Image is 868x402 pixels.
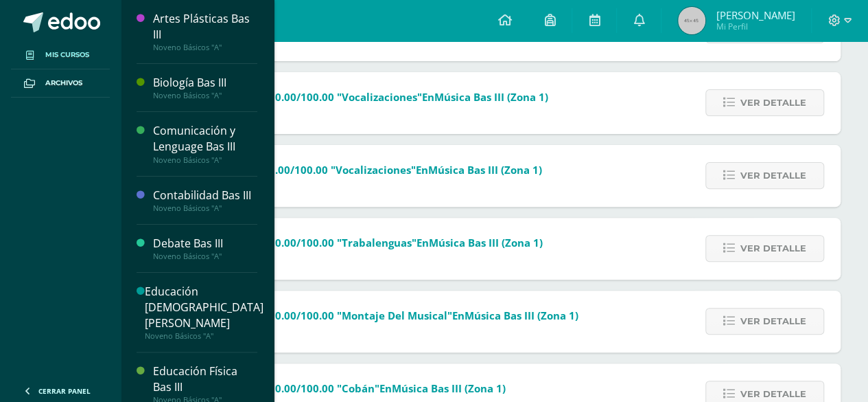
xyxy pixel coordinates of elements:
span: 100.00/100.00 [263,90,334,104]
div: Noveno Básicos "A" [153,252,257,261]
a: Archivos [11,69,110,98]
a: Contabilidad Bas IIINoveno Básicos "A" [153,188,257,213]
span: Obtuviste en [211,90,548,104]
span: 100.00/100.00 [263,236,334,249]
span: Mis cursos [45,49,89,60]
div: Noveno Básicos "A" [145,331,263,341]
span: Obtuviste en [211,236,543,249]
span: Música Bas III (Zona 1) [434,90,548,104]
span: "Montaje del musical" [337,309,452,322]
div: Educación [DEMOGRAPHIC_DATA][PERSON_NAME] [145,284,263,331]
a: Artes Plásticas Bas IIINoveno Básicos "A" [153,11,257,52]
span: Ver detalle [740,309,806,334]
span: Ver detalle [740,236,806,261]
div: Noveno Básicos "A" [153,91,257,100]
span: "Cobán" [337,381,379,395]
span: 100.00/100.00 [263,381,334,395]
div: Biología Bas III [153,75,257,91]
div: Noveno Básicos "A" [153,203,257,213]
div: Noveno Básicos "A" [153,155,257,165]
div: Debate Bas III [153,236,257,252]
span: "Vocalizaciones" [337,90,422,104]
a: Comunicación y Lenguage Bas IIINoveno Básicos "A" [153,123,257,164]
span: "Vocalizaciones" [331,163,416,177]
span: Música Bas III (Zona 1) [392,381,506,395]
a: Educación [DEMOGRAPHIC_DATA][PERSON_NAME]Noveno Básicos "A" [145,284,263,341]
span: Obtuviste en [211,163,542,177]
div: Noveno Básicos "A" [153,43,257,52]
span: Ver detalle [740,90,806,115]
span: Obtuviste en [211,381,506,395]
span: Música Bas III (Zona 1) [429,236,543,249]
span: 100.00/100.00 [263,309,334,322]
a: Biología Bas IIINoveno Básicos "A" [153,75,257,100]
span: Mi Perfil [716,21,795,32]
span: Obtuviste en [211,309,578,322]
span: [DATE] [211,104,548,115]
div: Artes Plásticas Bas III [153,11,257,43]
a: Debate Bas IIINoveno Básicos "A" [153,236,257,261]
span: Ver detalle [740,163,806,188]
span: [DATE] [211,249,543,261]
img: 45x45 [678,7,705,34]
span: [PERSON_NAME] [716,8,795,22]
div: Contabilidad Bas III [153,188,257,203]
span: Cerrar panel [38,386,91,396]
div: Comunicación y Lenguage Bas III [153,123,257,155]
span: [DATE] [211,322,578,334]
a: Mis cursos [11,41,110,69]
span: 95.00/100.00 [263,163,328,177]
span: Música Bas III (Zona 1) [465,309,578,322]
span: "Trabalenguas" [337,236,417,249]
span: Archivos [45,78,82,89]
span: [DATE] [211,177,542,188]
div: Educación Física Bas III [153,364,257,395]
span: Música Bas III (Zona 1) [428,163,542,177]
